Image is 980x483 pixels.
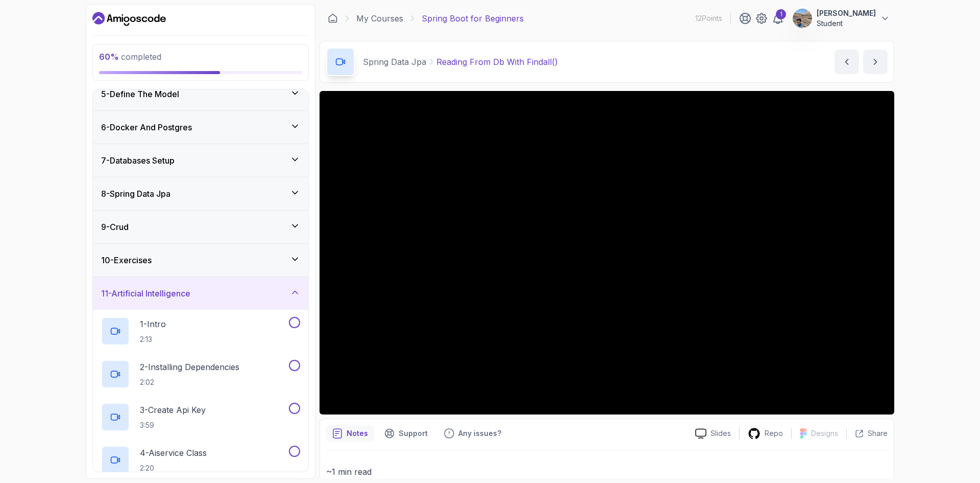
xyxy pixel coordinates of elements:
p: Spring Data Jpa [363,56,426,68]
button: 1-Intro2:13 [101,317,300,346]
button: 3-Create Api Key3:59 [101,403,300,431]
h3: 8 - Spring Data Jpa [101,188,170,200]
button: notes button [326,425,374,442]
div: 1 [776,9,786,19]
h3: 11 - Artificial Intelligence [101,287,190,300]
h3: 9 - Crud [101,221,129,233]
span: 60 % [99,52,119,62]
p: Repo [765,428,783,439]
button: Support button [378,425,434,442]
button: 7-Databases Setup [93,144,308,177]
span: completed [99,52,161,62]
p: 2:02 [140,377,239,387]
p: 3 - Create Api Key [140,404,206,416]
p: Notes [347,428,368,439]
button: 11-Artificial Intelligence [93,277,308,310]
p: 3:59 [140,420,206,430]
a: Dashboard [328,13,338,24]
p: Student [817,18,876,29]
a: 1 [772,12,784,25]
button: 2-Installing Dependencies2:02 [101,360,300,388]
button: Feedback button [438,425,507,442]
h3: 6 - Docker And Postgres [101,121,192,133]
p: Spring Boot for Beginners [422,12,524,25]
img: user profile image [793,9,812,28]
button: next content [863,50,888,74]
p: Slides [710,428,731,439]
p: ~1 min read [326,465,888,479]
p: 4 - Aiservice Class [140,447,207,459]
p: Reading From Db With Findall() [436,56,558,68]
p: 2:20 [140,463,207,473]
a: Repo [740,427,791,440]
button: 8-Spring Data Jpa [93,177,308,210]
p: 2:13 [140,334,166,344]
a: Dashboard [92,11,166,27]
button: 6-Docker And Postgres [93,111,308,144]
h3: 7 - Databases Setup [101,154,175,167]
button: previous content [835,50,859,74]
p: 12 Points [695,13,722,24]
button: 5-Define The Model [93,78,308,110]
button: 4-Aiservice Class2:20 [101,446,300,474]
button: 9-Crud [93,211,308,243]
button: user profile image[PERSON_NAME]Student [792,8,890,29]
p: Share [868,428,888,439]
button: Share [846,428,888,439]
p: [PERSON_NAME] [817,8,876,18]
p: Support [399,428,428,439]
a: Slides [687,428,739,439]
h3: 5 - Define The Model [101,88,179,100]
p: 2 - Installing Dependencies [140,361,239,373]
h3: 10 - Exercises [101,254,152,266]
p: Any issues? [458,428,501,439]
a: My Courses [356,12,403,25]
button: 10-Exercises [93,244,308,277]
p: 1 - Intro [140,318,166,330]
iframe: 3 - Reading From DB with findAll() [320,91,894,415]
p: Designs [811,428,838,439]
